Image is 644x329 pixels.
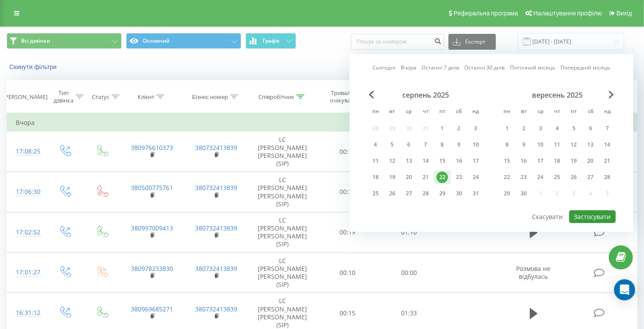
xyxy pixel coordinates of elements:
[502,188,513,199] div: 29
[516,122,532,135] div: вт 2 вер 2025 р.
[568,123,580,134] div: 5
[601,106,614,119] abbr: неділя
[582,138,599,151] div: сб 13 вер 2025 р.
[532,171,549,184] div: ср 24 вер 2025 р.
[518,172,530,183] div: 23
[617,10,632,17] span: Вихід
[535,123,546,134] div: 3
[569,210,616,223] button: Застосувати
[192,93,228,101] div: Бізнес номер
[499,187,516,200] div: пн 29 вер 2025 р.
[517,106,531,119] abbr: вівторок
[434,122,451,135] div: пт 1 серп 2025 р.
[370,172,381,183] div: 18
[532,122,549,135] div: ср 3 вер 2025 р.
[532,138,549,151] div: ср 10 вер 2025 р.
[325,89,366,104] div: Тривалість очікування
[566,154,582,168] div: пт 19 вер 2025 р.
[453,123,465,134] div: 2
[434,187,451,200] div: пт 29 серп 2025 р.
[614,279,635,300] div: Open Intercom Messenger
[602,139,613,150] div: 14
[499,91,616,99] div: вересень 2025
[549,154,566,168] div: чт 18 вер 2025 р.
[516,187,532,200] div: вт 30 вер 2025 р.
[609,91,614,99] span: Next Month
[16,183,37,201] div: 17:06:30
[195,224,237,232] a: 380732413839
[585,155,597,167] div: 20
[584,106,597,119] abbr: субота
[436,106,449,119] abbr: п’ятниця
[602,155,613,167] div: 21
[258,93,294,101] div: Співробітник
[420,188,431,199] div: 28
[248,252,317,293] td: LC [PERSON_NAME] [PERSON_NAME] (SIP)
[502,172,513,183] div: 22
[552,139,563,150] div: 11
[551,106,564,119] abbr: четвер
[437,123,448,134] div: 1
[501,106,514,119] abbr: понеділок
[585,172,597,183] div: 27
[464,64,505,72] a: Останні 30 днів
[369,91,374,99] span: Previous Month
[516,154,532,168] div: вт 16 вер 2025 р.
[369,106,382,119] abbr: понеділок
[499,171,516,184] div: пн 22 вер 2025 р.
[451,171,467,184] div: сб 23 серп 2025 р.
[467,154,484,168] div: нд 17 серп 2025 р.
[467,122,484,135] div: нд 3 серп 2025 р.
[561,64,610,72] a: Попередній місяць
[437,155,448,167] div: 15
[566,122,582,135] div: пт 5 вер 2025 р.
[248,132,317,172] td: LC [PERSON_NAME] [PERSON_NAME] (SIP)
[263,38,280,44] span: Графік
[401,154,417,168] div: ср 13 серп 2025 р.
[384,154,401,168] div: вт 12 серп 2025 р.
[451,187,467,200] div: сб 30 серп 2025 р.
[417,187,434,200] div: чт 28 серп 2025 р.
[449,34,496,50] button: Експорт
[21,37,50,44] span: Всі дзвінки
[451,154,467,168] div: сб 16 серп 2025 р.
[582,171,599,184] div: сб 27 вер 2025 р.
[387,139,398,150] div: 5
[599,122,616,135] div: нд 7 вер 2025 р.
[386,106,399,119] abbr: вівторок
[387,188,398,199] div: 26
[16,143,37,160] div: 17:08:25
[248,172,317,212] td: LC [PERSON_NAME] [PERSON_NAME] (SIP)
[451,138,467,151] div: сб 9 серп 2025 р.
[470,188,481,199] div: 31
[599,154,616,168] div: нд 21 вер 2025 р.
[535,139,546,150] div: 10
[246,33,296,49] button: Графік
[534,106,547,119] abbr: середа
[549,122,566,135] div: чт 4 вер 2025 р.
[367,138,384,151] div: пн 4 серп 2025 р.
[401,187,417,200] div: ср 27 серп 2025 р.
[195,143,237,152] a: 380732413839
[54,89,73,104] div: Тип дзвінка
[131,183,173,192] a: 380500775761
[453,139,465,150] div: 9
[434,171,451,184] div: пт 22 серп 2025 р.
[387,155,398,167] div: 12
[502,139,513,150] div: 8
[470,155,481,167] div: 17
[518,123,530,134] div: 2
[499,154,516,168] div: пн 15 вер 2025 р.
[317,252,379,293] td: 00:10
[420,172,431,183] div: 21
[403,172,415,183] div: 20
[549,138,566,151] div: чт 11 вер 2025 р.
[7,114,637,132] td: Вчора
[517,264,551,281] span: Розмова не відбулась
[420,155,431,167] div: 14
[499,122,516,135] div: пн 1 вер 2025 р.
[4,93,48,101] div: [PERSON_NAME]
[387,172,398,183] div: 19
[403,139,415,150] div: 6
[317,212,379,252] td: 00:19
